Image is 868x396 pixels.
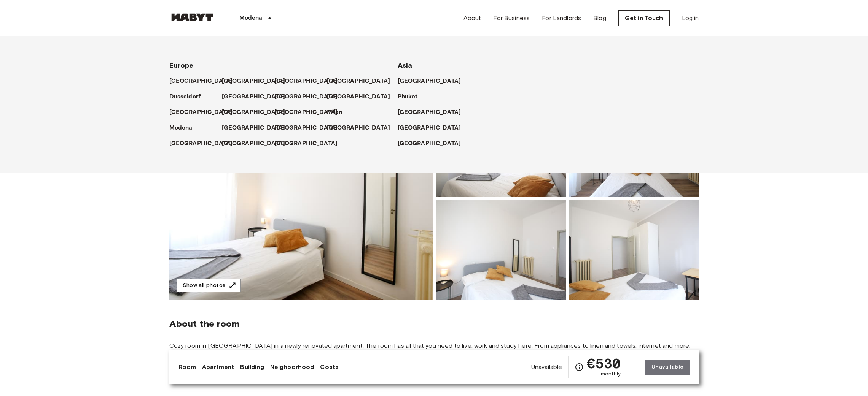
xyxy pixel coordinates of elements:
p: [GEOGRAPHIC_DATA] [327,77,390,86]
p: [GEOGRAPHIC_DATA] [398,108,461,117]
img: Marketing picture of unit IT-22-001-017-03H [169,98,433,300]
img: Picture of unit IT-22-001-017-03H [436,200,566,300]
a: [GEOGRAPHIC_DATA] [222,108,293,117]
a: [GEOGRAPHIC_DATA] [398,124,469,133]
img: Picture of unit IT-22-001-017-03H [569,200,699,300]
span: monthly [601,370,621,378]
a: [GEOGRAPHIC_DATA] [169,77,240,86]
a: Costs [320,363,339,372]
a: Modena [169,124,200,133]
span: Cozy room in [GEOGRAPHIC_DATA] in a newly renovated apartment. The room has all that you need to ... [169,342,699,350]
a: Get in Touch [618,10,670,26]
p: [GEOGRAPHIC_DATA] [274,108,338,117]
a: Apartment [202,363,234,372]
a: [GEOGRAPHIC_DATA] [274,139,346,148]
p: [GEOGRAPHIC_DATA] [222,108,285,117]
p: [GEOGRAPHIC_DATA] [398,139,461,148]
a: Room [178,363,196,372]
p: [GEOGRAPHIC_DATA] [398,124,461,133]
p: [GEOGRAPHIC_DATA] [274,124,338,133]
span: Asia [398,61,412,70]
p: [GEOGRAPHIC_DATA] [327,124,390,133]
span: About the room [169,318,699,329]
a: [GEOGRAPHIC_DATA] [398,108,469,117]
span: Europe [169,61,194,70]
a: Building [240,363,264,372]
a: [GEOGRAPHIC_DATA] [222,124,293,133]
a: [GEOGRAPHIC_DATA] [398,139,469,148]
p: [GEOGRAPHIC_DATA] [222,92,285,101]
a: About [463,14,481,23]
a: [GEOGRAPHIC_DATA] [222,92,293,101]
p: [GEOGRAPHIC_DATA] [274,139,338,148]
p: [GEOGRAPHIC_DATA] [222,124,285,133]
a: Dusseldorf [169,92,209,101]
a: [GEOGRAPHIC_DATA] [327,77,398,86]
a: For Business [493,14,530,23]
p: Modena [169,124,193,133]
p: Dusseldorf [169,92,201,101]
p: [GEOGRAPHIC_DATA] [327,92,390,101]
button: Show all photos [177,279,241,293]
p: [GEOGRAPHIC_DATA] [169,139,233,148]
span: Unavailable [531,363,562,371]
p: [GEOGRAPHIC_DATA] [274,92,338,101]
a: [GEOGRAPHIC_DATA] [274,92,346,101]
p: [GEOGRAPHIC_DATA] [222,77,285,86]
a: [GEOGRAPHIC_DATA] [222,77,293,86]
p: [GEOGRAPHIC_DATA] [169,77,233,86]
span: €530 [587,356,621,370]
p: [GEOGRAPHIC_DATA] [169,108,233,117]
p: Phuket [398,92,418,101]
svg: Check cost overview for full price breakdown. Please note that discounts apply to new joiners onl... [575,363,584,372]
p: [GEOGRAPHIC_DATA] [398,77,461,86]
p: [GEOGRAPHIC_DATA] [222,139,285,148]
p: [GEOGRAPHIC_DATA] [274,77,338,86]
a: [GEOGRAPHIC_DATA] [327,124,398,133]
a: [GEOGRAPHIC_DATA] [169,108,240,117]
a: [GEOGRAPHIC_DATA] [222,139,293,148]
a: For Landlords [542,14,581,23]
a: [GEOGRAPHIC_DATA] [398,77,469,86]
a: [GEOGRAPHIC_DATA] [327,92,398,101]
p: Modena [239,14,263,23]
a: [GEOGRAPHIC_DATA] [274,77,346,86]
a: [GEOGRAPHIC_DATA] [169,139,240,148]
a: Blog [593,14,606,23]
a: Log in [682,14,699,23]
a: [GEOGRAPHIC_DATA] [274,124,346,133]
a: Neighborhood [270,363,314,372]
a: Phuket [398,92,425,101]
img: Habyt [169,13,215,21]
a: [GEOGRAPHIC_DATA] [274,108,346,117]
p: Milan [327,108,342,117]
a: Milan [327,108,350,117]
